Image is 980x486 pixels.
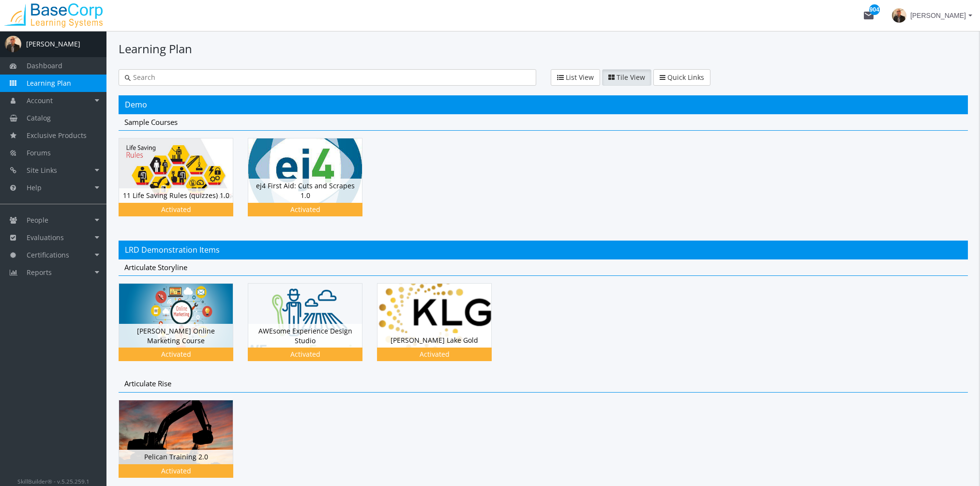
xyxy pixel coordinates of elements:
div: [PERSON_NAME] Lake Gold [377,283,506,376]
div: 11 Life Saving Rules (quizzes) 1.0 [119,138,248,230]
span: Sample Courses [124,117,178,127]
div: 11 Life Saving Rules (quizzes) 1.0 [119,188,233,203]
div: AWEsome Experience Design Studio [248,324,362,348]
span: List View [566,73,594,82]
div: Activated [250,205,361,214]
span: Certifications [27,250,69,259]
span: People [27,215,48,225]
span: Tile View [617,73,645,82]
span: Demo [125,99,147,110]
div: [PERSON_NAME] [26,39,80,49]
span: Exclusive Products [27,131,87,140]
span: Learning Plan [27,78,71,88]
input: Search [131,73,530,82]
span: Help [27,183,42,192]
div: [PERSON_NAME] Online Marketing Course [119,283,248,376]
span: Articulate Rise [124,379,171,388]
span: Articulate Storyline [124,262,187,272]
h1: Learning Plan [119,41,968,57]
span: Forums [27,148,51,157]
span: Reports [27,268,52,277]
span: Catalog [27,113,51,122]
span: Quick Links [667,73,704,82]
div: Activated [121,466,231,476]
div: Activated [379,349,490,359]
span: Account [27,96,53,105]
span: Evaluations [27,233,64,242]
div: Activated [121,205,231,214]
div: [PERSON_NAME] Lake Gold [377,333,491,348]
mat-icon: mail [863,10,874,21]
div: Activated [121,349,231,359]
span: Dashboard [27,61,62,70]
span: Site Links [27,166,57,175]
img: profilePicture.png [5,36,21,52]
div: ej4 First Aid: Cuts and Scrapes 1.0 [248,138,377,230]
small: SkillBuilder® - v.5.25.259.1 [17,477,90,485]
span: [PERSON_NAME] [910,7,966,24]
div: Pelican Training 2.0 [119,450,233,464]
span: LRD Demonstration Items [125,244,220,255]
div: ej4 First Aid: Cuts and Scrapes 1.0 [248,179,362,202]
div: AWEsome Experience Design Studio [248,283,377,376]
div: Activated [250,349,361,359]
div: [PERSON_NAME] Online Marketing Course [119,324,233,348]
